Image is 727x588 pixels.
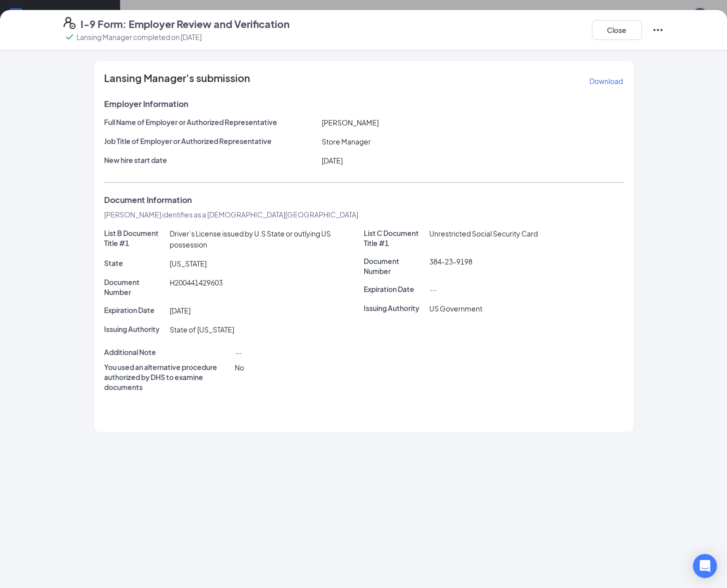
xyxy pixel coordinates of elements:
svg: Checkmark [64,31,76,43]
span: [PERSON_NAME] [322,118,379,127]
span: Lansing Manager's submission [104,73,250,89]
span: -- [429,285,436,294]
span: No [235,363,244,372]
p: Full Name of Employer or Authorized Representative [104,117,318,127]
button: Close [592,20,642,40]
span: H200441429603 [170,278,223,287]
span: Store Manager [322,137,371,146]
p: Job Title of Employer or Authorized Representative [104,136,318,146]
span: Document Information [104,195,192,205]
p: Document Number [104,277,166,297]
h4: I-9 Form: Employer Review and Verification [81,17,290,31]
p: State [104,258,166,268]
span: US Government [429,304,482,313]
span: [PERSON_NAME] identifies as a [DEMOGRAPHIC_DATA][GEOGRAPHIC_DATA] [104,210,358,219]
p: Download [589,76,623,86]
button: Download [589,73,623,89]
p: You used an alternative procedure authorized by DHS to examine documents [104,362,231,392]
p: Expiration Date [364,284,426,294]
span: Unrestricted Social Security Card [429,229,538,238]
p: List B Document Title #1 [104,228,166,248]
p: New hire start date [104,155,318,165]
p: Document Number [364,256,426,276]
span: 384-23-9198 [429,257,472,266]
p: Issuing Authority [364,303,426,313]
span: Employer Information [104,99,188,109]
p: Expiration Date [104,305,166,315]
span: Driver’s License issued by U.S State or outlying US possession [170,229,331,249]
div: Open Intercom Messenger [693,554,717,578]
span: State of [US_STATE] [170,325,234,334]
span: [DATE] [322,156,343,165]
span: [DATE] [170,306,191,315]
p: Additional Note [104,347,231,357]
span: -- [235,348,242,357]
p: List C Document Title #1 [364,228,426,248]
p: Lansing Manager completed on [DATE] [77,32,202,42]
svg: Ellipses [652,24,664,36]
p: Issuing Authority [104,324,166,334]
span: [US_STATE] [170,259,207,268]
svg: FormI9EVerifyIcon [64,17,76,29]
